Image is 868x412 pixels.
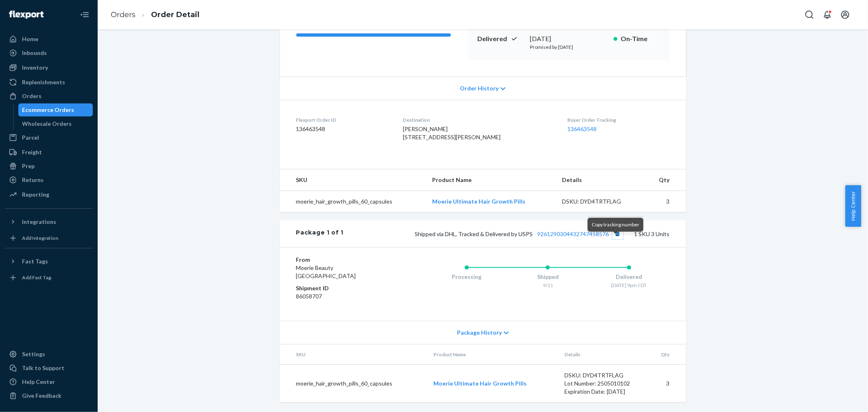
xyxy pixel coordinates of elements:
span: Package History [457,329,502,337]
a: Orders [5,90,93,103]
th: Details [556,169,645,191]
button: Give Feedback [5,389,93,402]
div: Inbounds [22,49,47,57]
dt: Buyer Order Tracking [567,116,670,123]
div: Parcel [22,134,39,142]
button: Open Search Box [801,7,818,23]
div: 9/11 [507,282,588,289]
div: Expiration Date: [DATE] [564,388,641,396]
div: Add Integration [22,234,58,241]
th: Qty [645,169,686,191]
button: Open account menu [837,7,853,23]
a: Orders [111,10,136,19]
a: 9261290304432747458576 [538,230,609,237]
div: DSKU: DYD4TRTFLAG [564,371,641,379]
a: Moerie Ultimate Hair Growth Pills [433,380,527,387]
dt: Destination [403,116,554,123]
button: Help Center [845,185,861,227]
dt: From [296,256,394,264]
div: Give Feedback [22,392,61,400]
dd: 86058707 [296,292,394,300]
div: [DATE] 9pm CDT [588,282,670,289]
td: 3 [647,365,686,403]
a: Freight [5,146,93,159]
td: moerie_hair_growth_pills_60_capsules [280,191,426,213]
ol: breadcrumbs [104,3,206,27]
th: Details [558,344,647,365]
button: Integrations [5,215,93,228]
div: Processing [426,273,507,281]
a: Prep [5,160,93,173]
div: Wholesale Orders [22,120,72,128]
a: Help Center [5,375,93,388]
span: Shipped via DHL, Tracked & Delivered by USPS [415,230,623,237]
span: [PERSON_NAME] [STREET_ADDRESS][PERSON_NAME] [403,125,501,140]
a: Parcel [5,131,93,144]
a: Add Fast Tag [5,271,93,284]
div: Package 1 of 1 [296,228,344,239]
button: Close Navigation [77,7,93,23]
th: Qty [647,344,686,365]
p: Delivered [477,34,524,44]
a: Home [5,33,93,46]
div: 1 SKU 3 Units [343,228,669,239]
div: Inventory [22,64,48,72]
a: Settings [5,348,93,361]
div: Talk to Support [22,364,64,372]
th: Product Name [427,344,558,365]
span: Moerie Beauty [GEOGRAPHIC_DATA] [296,264,356,279]
td: moerie_hair_growth_pills_60_capsules [280,365,427,403]
th: SKU [280,344,427,365]
a: 136463548 [567,125,597,132]
a: Inventory [5,61,93,74]
th: SKU [280,169,426,191]
div: Home [22,35,38,43]
div: Reporting [22,191,49,199]
div: Shipped [507,273,588,281]
div: Settings [22,350,45,358]
div: Lot Number: 2505010102 [564,379,641,388]
dt: Flexport Order ID [296,116,390,123]
a: Order Detail [151,10,199,19]
td: 3 [645,191,686,213]
a: Moerie Ultimate Hair Growth Pills [432,198,525,205]
a: Wholesale Orders [18,117,93,130]
span: Copy tracking number [592,221,639,228]
a: Replenishments [5,76,93,89]
button: Fast Tags [5,255,93,268]
div: Orders [22,92,42,100]
a: Returns [5,173,93,186]
a: Ecommerce Orders [18,103,93,116]
span: Order History [460,84,498,92]
div: Integrations [22,218,56,226]
a: Talk to Support [5,362,93,375]
p: Promised by [DATE] [530,44,607,50]
a: Reporting [5,188,93,201]
div: Freight [22,148,42,156]
dd: 136463548 [296,125,390,133]
p: On-Time [621,34,660,44]
div: Fast Tags [22,257,48,265]
a: Inbounds [5,46,93,59]
div: Ecommerce Orders [22,106,74,114]
img: Flexport logo [9,11,44,19]
div: Add Fast Tag [22,274,51,281]
a: Add Integration [5,232,93,245]
div: Delivered [588,273,670,281]
div: Prep [22,162,35,170]
div: Replenishments [22,78,65,86]
th: Product Name [426,169,555,191]
div: DSKU: DYD4TRTFLAG [562,197,639,206]
div: Help Center [22,378,55,386]
div: Returns [22,176,44,184]
div: [DATE] [530,34,607,44]
button: Open notifications [819,7,835,23]
dt: Shipment ID [296,284,394,292]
